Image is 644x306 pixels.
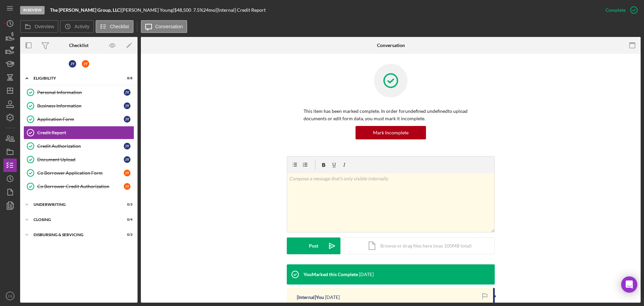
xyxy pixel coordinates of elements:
[120,233,132,237] div: 0 / 3
[141,20,187,33] button: Conversation
[124,89,130,96] div: J Y
[23,126,134,139] a: Credit Report
[34,203,116,207] div: Underwriting
[599,3,641,17] button: Complete
[69,60,76,68] div: J Y
[215,7,266,13] div: | [Internal] Credit Report
[60,20,94,33] button: Activity
[297,295,324,300] div: [Internal] You
[124,170,130,176] div: J Y
[37,143,124,149] div: Credit Authorization
[8,294,12,298] text: CS
[193,7,203,13] div: 7.5 %
[121,7,174,13] div: [PERSON_NAME] Young |
[373,126,409,139] div: Mark Incomplete
[50,7,121,13] div: |
[309,237,318,254] div: Post
[23,180,134,193] a: Co Borrower Credit AuthorizationJY
[82,60,89,68] div: J Y
[124,102,130,109] div: J Y
[120,203,132,207] div: 0 / 3
[35,24,54,29] label: Overview
[23,99,134,113] a: Business InformationJY
[174,7,191,13] span: $48,500
[23,86,134,99] a: Personal InformationJY
[37,90,124,95] div: Personal Information
[155,24,183,29] label: Conversation
[37,103,124,108] div: Business Information
[37,130,134,135] div: Credit Report
[124,143,130,149] div: J Y
[120,218,132,222] div: 0 / 4
[110,24,129,29] label: Checklist
[621,276,637,293] div: Open Intercom Messenger
[37,184,124,189] div: Co Borrower Credit Authorization
[50,7,120,13] b: The [PERSON_NAME] Group, LLC
[34,76,116,80] div: Eligibility
[124,183,130,190] div: J Y
[356,126,426,139] button: Mark Incomplete
[23,153,134,166] a: Document UploadJY
[20,20,58,33] button: Overview
[69,43,89,48] div: Checklist
[23,166,134,180] a: Co Borrower Application FormJY
[37,117,124,122] div: Application Form
[304,272,358,277] div: You Marked this Complete
[3,289,17,303] button: CS
[124,116,130,123] div: J Y
[74,24,89,29] label: Activity
[23,113,134,126] a: Application FormJY
[120,76,132,80] div: 8 / 8
[124,156,130,163] div: J Y
[203,7,215,13] div: 24 mo
[287,237,340,254] button: Post
[37,170,124,176] div: Co Borrower Application Form
[359,272,374,277] time: 2025-08-26 20:57
[605,3,626,17] div: Complete
[34,218,116,222] div: Closing
[20,6,45,14] div: In Review
[23,139,134,153] a: Credit AuthorizationJY
[37,157,124,162] div: Document Upload
[377,43,405,48] div: Conversation
[96,20,133,33] button: Checklist
[325,295,340,300] time: 2025-08-26 20:56
[34,233,116,237] div: Disbursing & Servicing
[304,107,478,123] p: This item has been marked complete. In order for undefined undefined to upload documents or edit ...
